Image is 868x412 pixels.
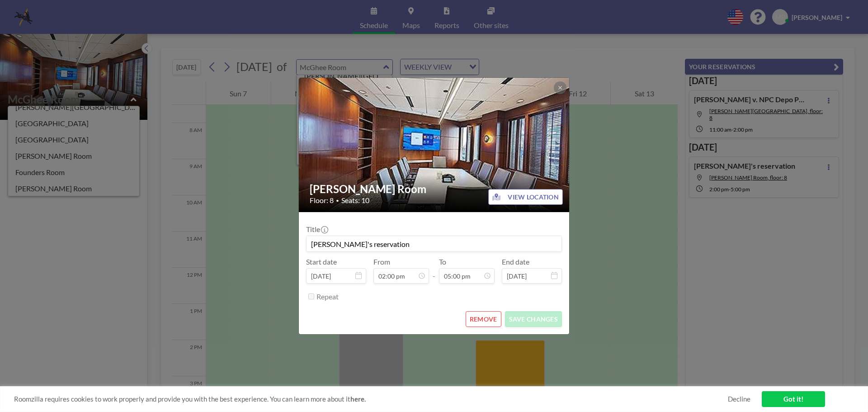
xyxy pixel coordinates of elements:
label: Title [306,225,327,234]
img: 537.jpg [299,2,570,287]
input: (No title) [307,236,561,251]
span: Floor: 8 [310,196,334,205]
label: Start date [306,257,337,266]
label: Repeat [316,292,339,301]
button: REMOVE [466,311,501,327]
span: Roomzilla requires cookies to work properly and provide you with the best experience. You can lea... [14,395,728,403]
label: End date [502,257,529,266]
label: To [439,257,446,266]
a: Got it! [762,391,825,407]
span: - [433,260,435,280]
label: From [373,257,390,266]
a: Decline [728,395,750,403]
span: Seats: 10 [341,196,369,205]
h2: [PERSON_NAME] Room [310,182,559,196]
a: here. [350,395,366,403]
span: • [336,197,339,204]
button: VIEW LOCATION [488,189,563,205]
button: SAVE CHANGES [505,311,562,327]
